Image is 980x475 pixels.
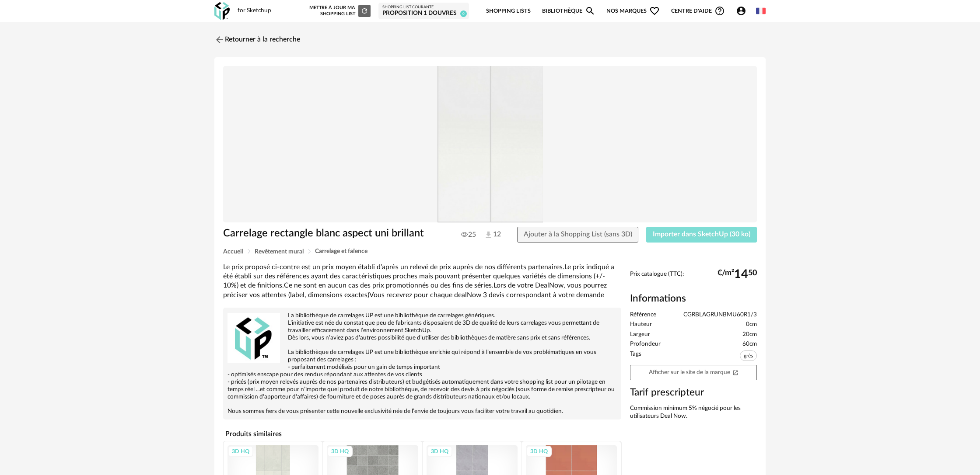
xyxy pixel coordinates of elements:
span: 20cm [742,331,757,339]
button: Importer dans SketchUp (30 ko) [646,227,757,243]
span: Heart Outline icon [649,6,660,16]
span: Account Circle icon [736,6,746,16]
span: 60cm [742,340,757,348]
img: fr [756,6,766,16]
span: CGRBLAGRUNBMU60R1/3 [683,311,757,319]
span: Revêtement mural [255,249,304,255]
div: 3D HQ [327,446,353,457]
span: Ajouter à la Shopping List (sans 3D) [524,231,632,238]
div: 3D HQ [526,446,552,457]
span: 25 [461,230,476,239]
span: Tags [630,350,641,363]
h4: Produits similaires [223,427,621,440]
div: Mettre à jour ma Shopping List [308,5,371,17]
div: 3D HQ [427,446,452,457]
div: Le prix proposé ci-contre est un prix moyen établi d’après un relevé de prix auprès de nos différ... [223,263,621,300]
span: Importer dans SketchUp (30 ko) [653,231,750,238]
img: Téléchargements [484,230,493,239]
h1: Carrelage rectangle blanc aspect uni brillant [223,227,441,240]
button: Ajouter à la Shopping List (sans 3D) [517,227,639,243]
img: Product pack shot [223,66,757,223]
span: 14 [734,271,748,278]
div: €/m² 50 [717,271,757,278]
span: Open In New icon [732,369,738,375]
div: Commission minimum 5% négocié pour les utilisateurs Deal Now. [630,405,757,420]
span: 0 [460,10,467,17]
h2: Informations [630,292,757,305]
a: BibliothèqueMagnify icon [542,1,595,21]
a: Afficher sur le site de la marqueOpen In New icon [630,365,757,380]
span: grès [740,350,757,361]
img: svg+xml;base64,PHN2ZyB3aWR0aD0iMjQiIGhlaWdodD0iMjQiIHZpZXdCb3g9IjAgMCAyNCAyNCIgZmlsbD0ibm9uZSIgeG... [214,35,225,45]
div: 3D HQ [228,446,253,457]
img: brand logo [227,312,280,364]
span: Centre d'aideHelp Circle Outline icon [671,6,725,16]
span: Hauteur [630,321,652,329]
a: Shopping List courante Proposition 1 Douvres 0 [382,5,465,17]
div: for Sketchup [238,7,271,15]
span: Nos marques [606,1,660,21]
a: Shopping Lists [486,1,531,21]
img: OXP [214,2,230,20]
span: Help Circle Outline icon [714,6,725,16]
span: Magnify icon [585,6,595,16]
div: Breadcrumb [223,248,757,255]
span: Accueil [223,249,243,255]
span: Profondeur [630,340,661,348]
span: Refresh icon [360,8,368,13]
div: Shopping List courante [382,5,465,10]
div: Proposition 1 Douvres [382,10,465,17]
span: 0cm [746,321,757,329]
div: Prix catalogue (TTC): [630,270,757,287]
span: Référence [630,311,656,319]
div: La bibliothèque de carrelages UP est une bibliothèque de carrelages génériques. L’initiative est ... [227,312,617,415]
span: Largeur [630,331,650,339]
span: Carrelage et faïence [315,248,367,254]
h3: Tarif prescripteur [630,386,757,399]
a: Retourner à la recherche [214,30,300,49]
span: 12 [484,230,501,239]
span: Account Circle icon [736,6,750,16]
